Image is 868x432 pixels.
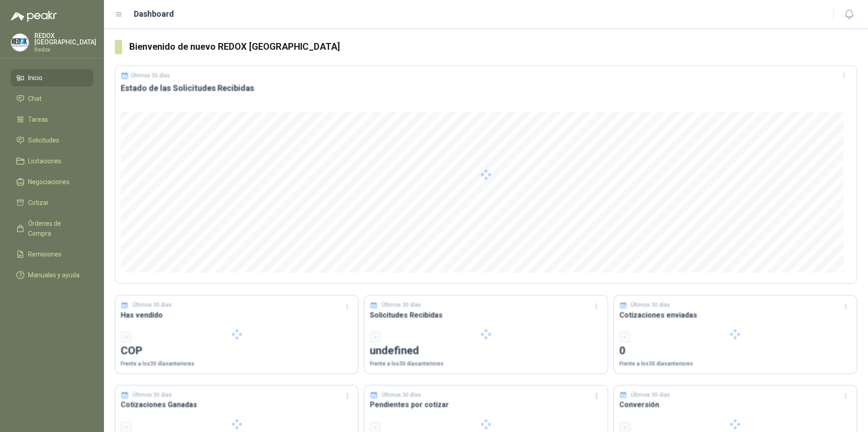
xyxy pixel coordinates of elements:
a: Cotizar [11,194,93,211]
span: Solicitudes [28,135,59,145]
h3: Bienvenido de nuevo REDOX [GEOGRAPHIC_DATA] [129,40,857,54]
a: Manuales y ayuda [11,266,93,284]
span: Inicio [28,73,42,83]
span: Licitaciones [28,156,61,166]
a: Tareas [11,111,93,128]
a: Negociaciones [11,173,93,190]
h1: Dashboard [134,8,174,20]
span: Órdenes de Compra [28,218,85,238]
span: Tareas [28,114,48,124]
a: Remisiones [11,246,93,263]
span: Chat [28,94,42,104]
span: Negociaciones [28,177,70,187]
a: Órdenes de Compra [11,215,93,242]
span: Cotizar [28,198,49,208]
a: Licitaciones [11,152,93,170]
p: REDOX [GEOGRAPHIC_DATA] [34,33,96,45]
a: Inicio [11,69,93,86]
img: Company Logo [11,34,28,51]
span: Manuales y ayuda [28,270,80,280]
p: Redox [34,47,96,52]
a: Solicitudes [11,132,93,149]
a: Chat [11,90,93,107]
span: Remisiones [28,249,61,259]
img: Logo peakr [11,11,57,22]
